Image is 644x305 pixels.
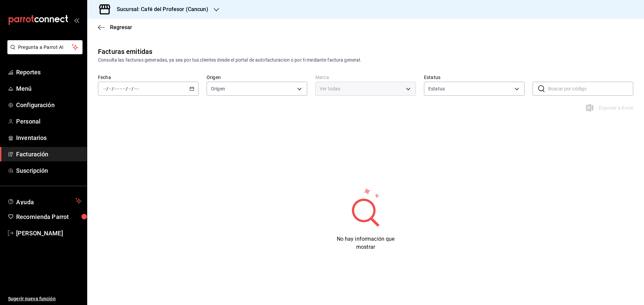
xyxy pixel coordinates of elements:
span: Sugerir nueva función [8,295,82,302]
label: Estatus [424,75,525,80]
input: Buscar por código [548,82,633,95]
span: Reportes [16,68,82,77]
span: Regresar [110,24,132,30]
span: Configuración [16,100,82,109]
span: Recomienda Parrot [16,212,82,221]
input: -- [108,86,112,91]
span: / [131,86,133,91]
span: Pregunta a Parrot AI [18,44,72,51]
div: Consulta las facturas generadas, ya sea por tus clientes desde el portal de autofacturacion o por... [98,57,633,64]
span: / [106,86,108,91]
span: / [112,86,114,91]
input: -- [122,86,126,91]
span: Origen [211,85,225,92]
span: No hay información que mostrar [337,236,395,250]
button: open_drawer_menu [74,17,79,23]
input: ---- [114,86,120,91]
div: Facturas emitidas [98,47,152,57]
button: Pregunta a Parrot AI [7,40,83,54]
input: -- [103,86,106,91]
span: / [126,86,128,91]
button: Regresar [98,24,132,30]
span: Facturación [16,150,82,159]
label: Marca [315,75,416,80]
input: -- [128,86,131,91]
h3: Sucursal: Café del Profesor (Cancun) [111,5,208,13]
span: Estatus [428,85,445,92]
a: Pregunta a Parrot AI [5,49,83,56]
span: Ayuda [16,197,73,205]
label: Origen [207,75,307,80]
span: Ver todas [320,85,340,92]
span: Menú [16,84,82,93]
input: ---- [133,86,140,91]
label: Fecha [98,75,199,80]
span: Inventarios [16,133,82,142]
span: - [120,86,122,91]
span: Personal [16,117,82,126]
span: Suscripción [16,166,82,175]
span: [PERSON_NAME] [16,229,82,238]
